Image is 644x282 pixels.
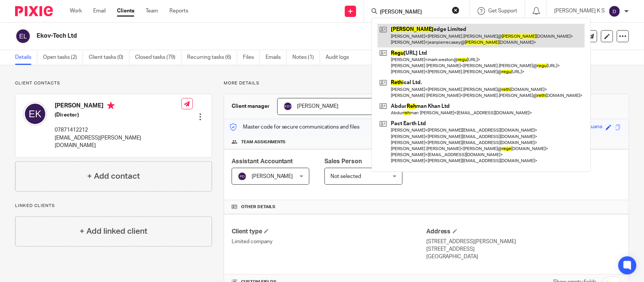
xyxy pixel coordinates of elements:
[609,5,621,17] img: svg%3E
[232,228,426,236] h4: Client type
[452,6,460,14] button: Clear
[146,7,158,15] a: Team
[243,50,260,65] a: Files
[426,238,621,245] p: [STREET_ADDRESS][PERSON_NAME]
[230,123,360,131] p: Master code for secure communications and files
[426,228,621,236] h4: Address
[23,102,47,126] img: svg%3E
[324,158,362,164] span: Sales Person
[330,174,361,179] span: Not selected
[554,7,605,15] p: [PERSON_NAME] K S
[87,170,140,182] h4: + Add contact
[232,103,270,110] h3: Client manager
[232,158,293,164] span: Assistant Accountant
[169,7,188,15] a: Reports
[80,225,148,237] h4: + Add linked client
[241,204,275,210] span: Other details
[55,126,181,134] p: 07871412212
[15,203,212,209] p: Linked clients
[15,80,212,86] p: Client contacts
[326,50,355,65] a: Audit logs
[488,8,517,14] span: Get Support
[426,245,621,253] p: [STREET_ADDRESS]
[238,172,247,181] img: svg%3E
[117,7,134,15] a: Clients
[55,134,181,150] p: [EMAIL_ADDRESS][PERSON_NAME][DOMAIN_NAME]
[283,102,292,111] img: svg%3E
[187,50,237,65] a: Recurring tasks (6)
[426,253,621,261] p: [GEOGRAPHIC_DATA]
[15,6,53,16] img: Pixie
[297,104,339,109] span: [PERSON_NAME]
[15,28,31,44] img: svg%3E
[37,32,428,40] h2: Ekov-Tech Ltd
[15,50,37,65] a: Details
[55,111,181,119] h5: (Director)
[252,174,293,179] span: [PERSON_NAME]
[55,102,181,111] h4: [PERSON_NAME]
[292,50,320,65] a: Notes (1)
[379,9,447,16] input: Search
[135,50,181,65] a: Closed tasks (79)
[232,238,426,245] p: Limited company
[241,139,286,145] span: Team assignments
[224,80,629,86] p: More details
[107,102,115,109] i: Primary
[89,50,129,65] a: Client tasks (0)
[93,7,106,15] a: Email
[43,50,83,65] a: Open tasks (2)
[266,50,287,65] a: Emails
[70,7,82,15] a: Work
